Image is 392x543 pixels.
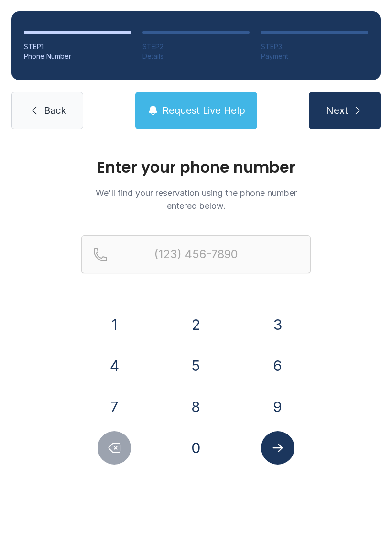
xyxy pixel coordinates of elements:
[24,52,131,61] div: Phone Number
[81,160,311,175] h1: Enter your phone number
[98,349,131,382] button: 4
[261,431,294,465] button: Submit lookup form
[44,104,66,117] span: Back
[163,104,245,117] span: Request Live Help
[81,186,311,212] p: We'll find your reservation using the phone number entered below.
[179,308,213,341] button: 2
[98,431,131,465] button: Delete number
[179,390,213,424] button: 8
[81,235,311,273] input: Reservation phone number
[98,390,131,424] button: 7
[261,42,368,52] div: STEP 3
[326,104,348,117] span: Next
[142,42,250,52] div: STEP 2
[261,52,368,61] div: Payment
[98,308,131,341] button: 1
[261,390,294,424] button: 9
[261,308,294,341] button: 3
[142,52,250,61] div: Details
[261,349,294,382] button: 6
[24,42,131,52] div: STEP 1
[179,349,213,382] button: 5
[179,431,213,465] button: 0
